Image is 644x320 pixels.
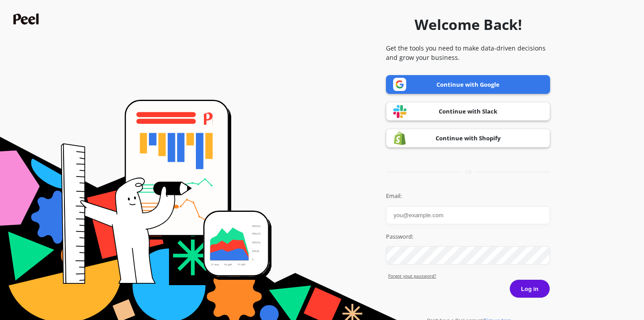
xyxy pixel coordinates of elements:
img: Peel [13,13,41,25]
img: Google logo [393,78,407,91]
input: you@example.com [386,206,550,224]
img: Shopify logo [393,131,407,145]
label: Password: [386,232,550,241]
p: Get the tools you need to make data-driven decisions and grow your business. [386,43,550,62]
label: Email: [386,192,550,201]
a: Continue with Shopify [386,129,550,147]
h1: Welcome Back! [415,14,522,35]
a: Continue with Google [386,75,550,94]
div: or [386,168,550,175]
a: Continue with Slack [386,102,550,121]
img: Slack logo [393,105,407,118]
button: Log in [509,279,550,298]
a: Forgot yout password? [388,273,550,279]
